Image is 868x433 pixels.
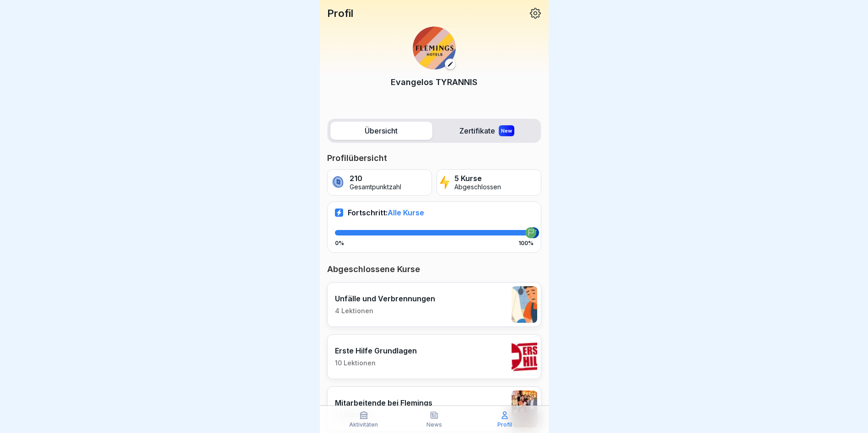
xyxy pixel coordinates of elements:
p: 4 Lektionen [335,307,435,315]
p: 5 Kurse [454,174,501,183]
label: Übersicht [330,122,432,140]
p: Evangelos TYRANNIS [391,76,477,88]
p: 10 Lektionen [335,359,417,367]
img: d5su2gkc6znzqvmaedhztx10.png [512,286,537,323]
p: 100% [518,240,534,246]
p: Profil [497,422,512,428]
a: Unfälle und Verbrennungen4 Lektionen [327,282,541,327]
img: m89nnz8ruqeamy4k7mik8h37.png [512,390,537,427]
img: liywfm74cdthrc4cm4b4bd0c.png [413,27,456,69]
p: 210 [350,174,401,183]
img: lightning.svg [440,175,450,190]
p: Profilübersicht [327,153,541,164]
div: New [499,125,514,136]
p: Profil [327,7,353,19]
p: Abgeschlossen [454,183,501,191]
p: Aktivitäten [349,422,378,428]
p: Abgeschlossene Kurse [327,264,541,275]
img: coin.svg [330,175,345,190]
img: tyf3czfja885op99hm0nwni4.png [512,338,537,375]
a: Mitarbeitende bei Flemings1 Lektionen [327,386,541,431]
p: Erste Hilfe Grundlagen [335,346,417,355]
p: 0% [335,240,344,246]
p: News [426,422,442,428]
p: Fortschritt: [348,208,424,217]
p: Unfälle und Verbrennungen [335,294,435,303]
label: Zertifikate [436,122,538,140]
a: Erste Hilfe Grundlagen10 Lektionen [327,334,541,379]
p: Mitarbeitende bei Flemings [335,398,432,407]
p: Gesamtpunktzahl [350,183,401,191]
span: Alle Kurse [388,208,424,217]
